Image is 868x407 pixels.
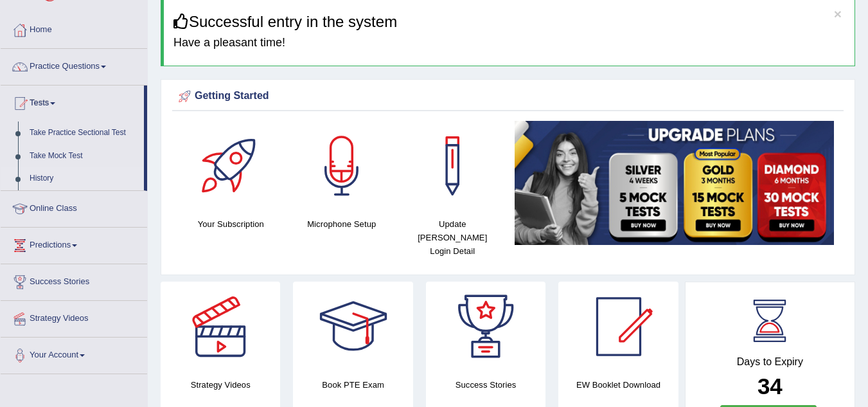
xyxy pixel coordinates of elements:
[1,49,147,81] a: Practice Questions
[24,167,144,190] a: History
[24,122,144,145] a: Take Practice Sectional Test
[558,378,678,392] h4: EW Booklet Download
[1,191,147,223] a: Online Class
[173,14,845,30] h3: Successful entry in the system
[293,217,391,231] h4: Microphone Setup
[1,12,147,44] a: Home
[173,37,845,50] h4: Have a pleasant time!
[293,378,412,392] h4: Book PTE Exam
[175,87,840,106] div: Getting Started
[24,145,144,168] a: Take Mock Test
[515,121,835,245] img: small5.jpg
[757,374,783,399] b: 34
[834,7,842,21] button: ×
[1,264,147,296] a: Success Stories
[403,217,502,258] h4: Update [PERSON_NAME] Login Detail
[182,217,280,231] h4: Your Subscription
[1,338,147,370] a: Your Account
[700,356,840,368] h4: Days to Expiry
[426,378,545,392] h4: Success Stories
[1,228,147,260] a: Predictions
[1,301,147,333] a: Strategy Videos
[161,378,280,392] h4: Strategy Videos
[1,86,144,118] a: Tests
